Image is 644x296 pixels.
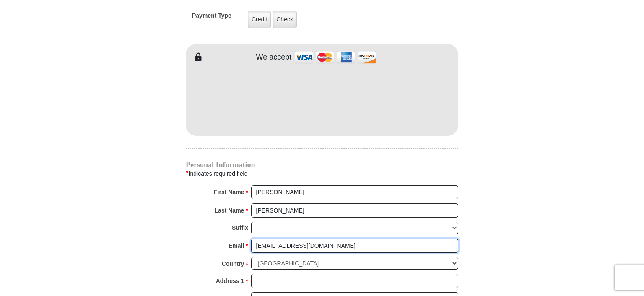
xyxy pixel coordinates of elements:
[229,240,244,252] strong: Email
[215,205,244,216] strong: Last Name
[222,258,244,270] strong: Country
[214,186,244,198] strong: First Name
[293,48,377,66] img: credit cards accepted
[186,161,458,168] h4: Personal Information
[248,11,271,28] label: Credit
[186,168,458,179] div: Indicates required field
[273,11,297,28] label: Check
[192,12,231,23] h5: Payment Type
[216,275,244,287] strong: Address 1
[232,222,248,234] strong: Suffix
[256,53,292,62] h4: We accept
